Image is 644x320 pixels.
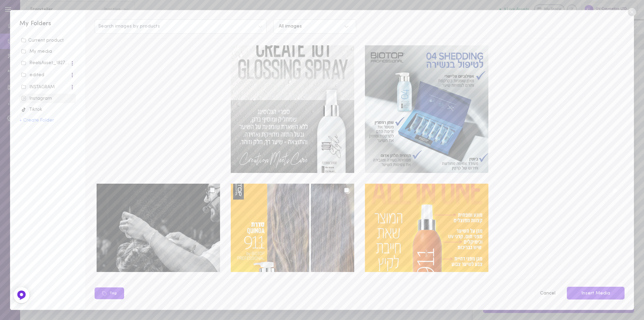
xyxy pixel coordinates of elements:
[21,95,74,102] div: Instagram
[21,84,70,91] div: INSTAGRAM
[279,24,302,29] div: All images
[21,106,74,113] div: Tiktok
[16,290,26,300] img: Feedback Button
[19,20,51,27] span: My Folders
[536,286,559,301] button: Cancel
[95,287,124,299] button: Tag
[21,37,74,44] div: Current product
[98,24,160,29] span: Search images by products
[21,48,74,55] div: My media
[19,118,54,123] button: + Create Folder
[21,72,70,79] div: edited
[21,60,70,66] div: ReelsAsset_18272_7896
[85,10,634,310] div: Search images by productsAll imagesTagCancelInsert Media
[567,287,625,300] button: Insert Media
